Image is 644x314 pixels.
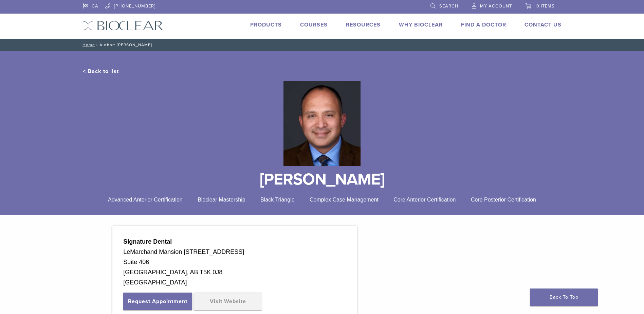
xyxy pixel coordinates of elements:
[300,21,328,28] a: Courses
[250,21,282,28] a: Products
[283,81,361,166] img: Bioclear
[194,293,262,310] a: Visit Website
[80,42,95,47] a: Home
[310,197,379,203] span: Complex Case Management
[399,21,443,28] a: Why Bioclear
[123,247,346,257] div: LeMarchand Mansion [STREET_ADDRESS]
[123,257,346,267] div: Suite 406
[536,3,555,9] span: 0 items
[198,197,245,203] span: Bioclear Mastership
[108,197,183,203] span: Advanced Anterior Certification
[123,267,346,287] div: [GEOGRAPHIC_DATA], AB T5K 0J8 [GEOGRAPHIC_DATA]
[83,171,562,188] h1: [PERSON_NAME]
[123,293,192,310] button: Request Appointment
[78,39,567,51] nav: Author: [PERSON_NAME]
[525,21,562,28] a: Contact Us
[95,43,99,47] span: /
[260,197,295,203] span: Black Triangle
[461,21,506,28] a: Find A Doctor
[83,68,119,75] a: < Back to list
[439,3,458,9] span: Search
[83,21,163,31] img: Bioclear
[530,289,598,306] a: Back To Top
[123,238,172,245] strong: Signature Dental
[480,3,512,9] span: My Account
[471,197,536,203] span: Core Posterior Certification
[393,197,456,203] span: Core Anterior Certification
[346,21,381,28] a: Resources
